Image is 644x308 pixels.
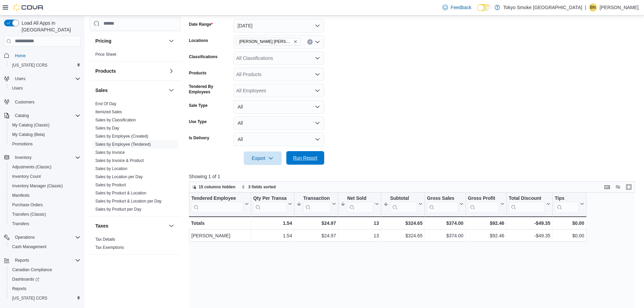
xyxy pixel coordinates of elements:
[12,153,34,162] button: Inventory
[347,195,374,202] div: Net Sold
[1,111,83,120] button: Catalog
[12,112,31,120] button: Catalog
[555,195,579,202] div: Tips
[509,219,550,227] div: -$49.35
[9,84,80,92] span: Users
[95,222,109,229] h3: Taxes
[95,38,166,44] button: Pricing
[468,219,504,227] div: $92.46
[95,150,125,155] a: Sales by Invoice
[555,195,579,212] div: Tips
[9,243,49,251] a: Cash Management
[189,22,213,27] label: Date Range
[383,219,423,227] div: $324.65
[12,164,51,170] span: Adjustments (Classic)
[427,195,458,212] div: Gross Sales
[95,158,144,163] a: Sales by Invoice & Product
[390,195,417,212] div: Subtotal
[7,130,83,139] button: My Catalog (Beta)
[95,191,146,195] a: Sales by Product & Location
[9,140,80,148] span: Promotions
[95,126,119,131] a: Sales by Day
[296,195,336,212] button: Transaction Average
[90,50,181,61] div: Pricing
[12,75,28,83] button: Users
[9,163,54,171] a: Adjustments (Classic)
[189,70,207,76] label: Products
[95,118,136,122] a: Sales by Classification
[253,195,287,202] div: Qty Per Transaction
[253,195,292,212] button: Qty Per Transaction
[9,131,48,139] a: My Catalog (Beta)
[189,173,639,180] p: Showing 1 of 1
[7,120,83,130] button: My Catalog (Classic)
[239,38,292,45] span: [PERSON_NAME] [PERSON_NAME]
[12,286,26,291] span: Reports
[9,275,80,283] span: Dashboards
[7,265,83,275] button: Canadian Compliance
[12,183,63,189] span: Inventory Manager (Classic)
[12,233,80,241] span: Operations
[1,153,83,162] button: Inventory
[15,53,26,58] span: Home
[12,233,38,241] button: Operations
[95,134,148,139] a: Sales by Employee (Created)
[95,222,166,229] button: Taxes
[1,51,83,61] button: Home
[253,195,287,212] div: Qty Per Transaction
[244,151,282,165] button: Export
[9,163,80,171] span: Adjustments (Classic)
[590,3,596,11] span: BN
[340,195,379,212] button: Net Sold
[95,237,115,242] a: Tax Details
[167,222,175,230] button: Taxes
[427,195,458,202] div: Gross Sales
[9,285,80,293] span: Reports
[9,201,80,209] span: Purchase Orders
[9,191,80,199] span: Manifests
[189,38,208,43] label: Locations
[167,86,175,94] button: Sales
[95,68,116,74] h3: Products
[12,75,80,83] span: Users
[7,139,83,149] button: Promotions
[167,67,175,75] button: Products
[451,4,471,11] span: Feedback
[95,174,143,179] a: Sales by Location per Day
[477,4,491,11] input: Dark Mode
[9,84,25,92] a: Users
[509,195,545,212] div: Total Discount
[555,195,584,212] button: Tips
[7,172,83,181] button: Inventory Count
[383,232,423,240] div: $324.65
[95,110,122,114] a: Itemized Sales
[15,235,35,240] span: Operations
[95,87,108,94] h3: Sales
[468,195,504,212] button: Gross Profit
[234,133,324,146] button: All
[253,219,292,227] div: 1.54
[468,195,499,212] div: Gross Profit
[293,40,297,44] button: Remove Hamilton Rymal from selection in this group
[7,200,83,210] button: Purchase Orders
[427,195,463,212] button: Gross Sales
[427,219,463,227] div: $374.00
[90,235,181,254] div: Taxes
[1,74,83,84] button: Users
[509,232,550,240] div: -$49.35
[390,195,417,202] div: Subtotal
[95,207,141,212] a: Sales by Product per Day
[296,232,336,240] div: $24.97
[15,99,34,105] span: Customers
[7,219,83,229] button: Transfers
[189,119,207,124] label: Use Type
[95,207,141,212] span: Sales by Product per Day
[7,61,83,70] button: [US_STATE] CCRS
[9,243,80,251] span: Cash Management
[600,3,639,11] p: [PERSON_NAME]
[589,3,597,11] div: Brianna Nesbitt
[12,256,32,264] button: Reports
[234,116,324,130] button: All
[468,232,504,240] div: $92.46
[248,151,278,165] span: Export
